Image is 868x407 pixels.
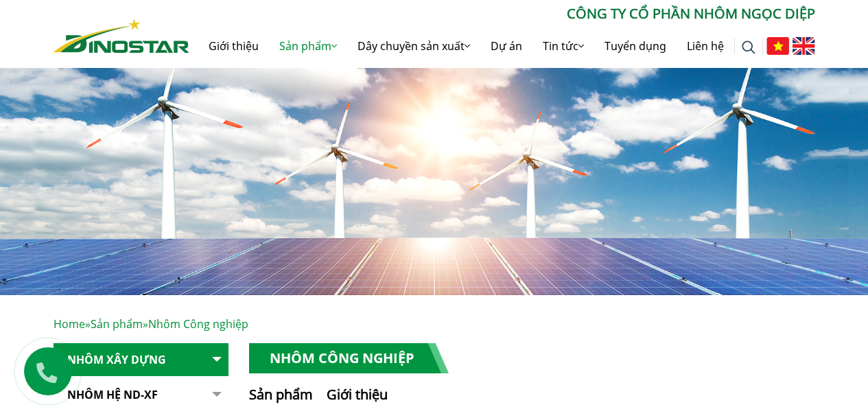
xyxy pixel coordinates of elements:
p: CÔNG TY CỔ PHẦN NHÔM NGỌC DIỆP [189,3,815,24]
a: Home [54,316,85,332]
a: Nhôm Xây dựng [54,343,228,377]
a: Liên hệ [677,24,734,68]
a: Dự án [480,24,532,68]
a: Sản phẩm [91,316,143,332]
a: Dây chuyền sản xuất [347,24,480,68]
img: Nhôm Dinostar [54,19,189,53]
img: English [793,37,815,55]
span: Nhôm Công nghiệp [148,316,248,332]
a: Tuyển dụng [594,24,677,68]
a: Giới thiệu [198,24,269,68]
a: Sản phẩm [269,24,347,68]
img: search [742,40,755,54]
h1: Nhôm Công nghiệp [249,343,449,373]
img: Tiếng Việt [766,37,789,55]
a: Tin tức [532,24,594,68]
span: » » [54,316,248,332]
